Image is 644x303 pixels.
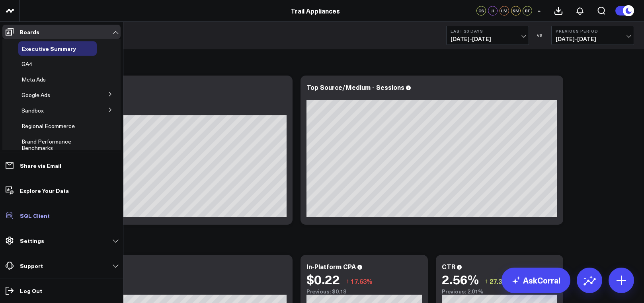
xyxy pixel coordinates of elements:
[306,262,356,271] div: In-Platform CPA
[537,8,541,14] span: +
[556,29,630,33] b: Previous Period
[20,287,42,294] p: Log Out
[523,6,532,16] div: BF
[2,284,121,298] a: Log Out
[485,276,488,286] span: ↑
[21,60,32,68] span: GA4
[500,6,509,16] div: LM
[21,45,76,52] a: Executive Summary
[2,208,121,223] a: SQL Client
[442,272,479,286] div: 2.56%
[21,61,32,67] a: GA4
[291,6,340,15] a: Trail Appliances
[20,237,44,244] p: Settings
[442,262,455,271] div: CTR
[20,212,50,219] p: SQL Client
[20,187,69,194] p: Explore Your Data
[20,29,39,35] p: Boards
[351,277,373,286] span: 17.63%
[534,6,544,16] button: +
[21,107,44,114] span: Sandbox
[20,162,61,169] p: Share via Email
[556,36,630,42] span: [DATE] - [DATE]
[442,288,557,295] div: Previous: 2.01%
[502,268,570,293] a: AskCorral
[21,138,87,151] a: Brand Performance Benchmarks
[21,76,46,83] a: Meta Ads
[306,83,404,91] div: Top Source/Medium - Sessions
[490,277,511,286] span: 27.36%
[21,76,46,83] span: Meta Ads
[306,288,422,295] div: Previous: $0.18
[446,26,529,45] button: Last 30 Days[DATE]-[DATE]
[21,138,71,151] span: Brand Performance Benchmarks
[36,288,287,295] div: Previous: $86.45k
[346,276,349,286] span: ↑
[21,91,50,99] span: Google Ads
[511,6,521,16] div: SM
[476,6,486,16] div: CS
[21,122,75,130] span: Regional Ecommerce
[21,107,44,114] a: Sandbox
[451,36,525,42] span: [DATE] - [DATE]
[21,123,75,129] a: Regional Ecommerce
[533,33,547,38] div: VS
[21,92,50,98] a: Google Ads
[451,29,525,33] b: Last 30 Days
[21,45,76,52] span: Executive Summary
[36,109,287,115] div: Previous: 614.6k
[20,262,43,269] p: Support
[306,272,340,286] div: $0.22
[551,26,634,45] button: Previous Period[DATE]-[DATE]
[488,6,498,16] div: JJ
